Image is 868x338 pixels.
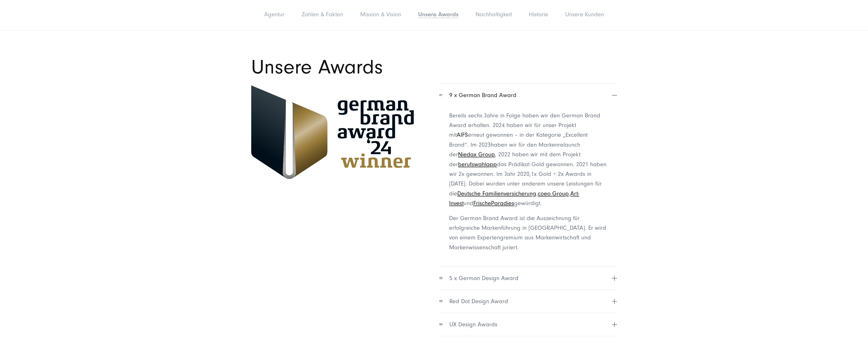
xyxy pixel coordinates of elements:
a: Mission & Vision [360,11,401,18]
img: German-Brand-Award-2024 winner - Digital Agentur SUNZINET [251,85,414,179]
a: FrischeParadies [473,200,514,207]
button: 019 x German Brand Award [439,84,617,107]
span: Bereits sechs Jahre in Folge haben wir den German Brand Award erhalten. 2024 haben wir für unser ... [449,112,600,148]
h1: Unsere Awards [251,58,617,77]
a: Zahlen & Fakten [302,11,343,18]
button: 04UX Design Awards [439,313,617,336]
span: 01 [439,93,443,98]
a: Unsere Kunden [565,11,604,18]
a: Historie [529,11,548,18]
button: 025 x German Design Award [439,267,617,290]
button: 03Red Dot Design Award [439,290,617,313]
a: Niedax Group [458,151,495,158]
span: Red Dot Design Award [449,297,508,306]
a: Nachhaltigkeit [476,11,512,18]
a: Agentur [264,11,285,18]
a: Deutsche Familienversicherung [457,190,536,197]
p: haben wir für den Markenrelaunch der , 2022 haben wir mit dem Projekt der das Prädikat Gold gewon... [449,111,607,208]
a: AIFS [457,131,468,138]
span: 02 [439,276,443,281]
span: 04 [439,322,443,327]
span: 9 x German Brand Award [449,91,516,100]
span: 03 [439,299,443,304]
a: coeo Group [538,190,569,197]
p: Der German Brand Award ist die Auszeichnung für erfolgreiche Markenführung in [GEOGRAPHIC_DATA]. ... [449,213,607,253]
a: berufswahlapp [458,161,497,168]
a: Unsere Awards [418,11,459,18]
span: 5 x German Design Award [449,274,518,283]
span: UX Design Awards [449,320,497,329]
